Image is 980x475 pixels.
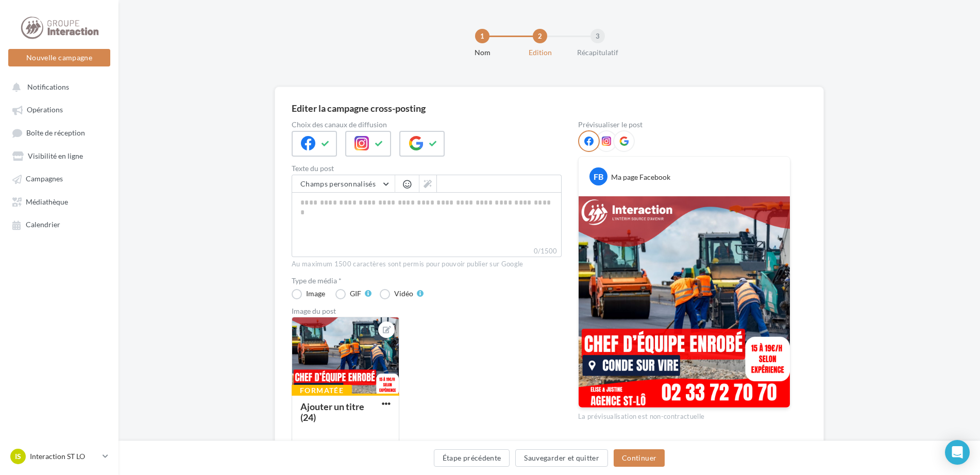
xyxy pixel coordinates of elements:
div: Récapitulatif [565,47,631,58]
div: Prévisualiser le post [578,121,790,128]
div: Vidéo [394,290,413,297]
label: 0/1500 [292,246,562,257]
a: Campagnes [6,169,112,188]
div: Editer la campagne cross-posting [292,104,426,113]
a: Calendrier [6,215,112,233]
span: Calendrier [26,220,60,229]
div: Ajouter un titre (24) [300,401,364,423]
a: IS Interaction ST LO [8,447,110,466]
button: Notifications [6,77,108,96]
div: Open Intercom Messenger [945,440,970,465]
button: Sauvegarder et quitter [515,449,608,467]
div: Edition [507,47,573,58]
label: Texte du post [292,165,562,172]
span: Campagnes [26,175,63,183]
span: Visibilité en ligne [28,151,83,160]
span: Médiathèque [26,197,68,206]
label: Choix des canaux de diffusion [292,121,562,128]
button: Continuer [614,449,665,467]
span: Champs personnalisés [300,179,376,188]
div: 1 [475,29,489,43]
button: Étape précédente [434,449,510,467]
button: Champs personnalisés [292,175,395,193]
label: Type de média * [292,277,562,284]
div: 2 [533,29,547,43]
div: Formatée [292,385,352,396]
div: La prévisualisation est non-contractuelle [578,408,790,421]
a: Visibilité en ligne [6,146,112,165]
button: Nouvelle campagne [8,49,110,66]
span: IS [15,451,21,462]
a: Boîte de réception [6,123,112,142]
div: Image [306,290,325,297]
div: FB [589,167,607,185]
div: 3 [590,29,605,43]
a: Médiathèque [6,192,112,211]
div: Au maximum 1500 caractères sont permis pour pouvoir publier sur Google [292,260,562,269]
p: Interaction ST LO [30,451,98,462]
span: Opérations [27,106,63,114]
div: GIF [350,290,361,297]
div: Ma page Facebook [611,172,670,182]
a: Opérations [6,100,112,118]
span: Boîte de réception [26,128,85,137]
span: Notifications [27,82,69,91]
div: Image du post [292,308,562,315]
div: Nom [449,47,515,58]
